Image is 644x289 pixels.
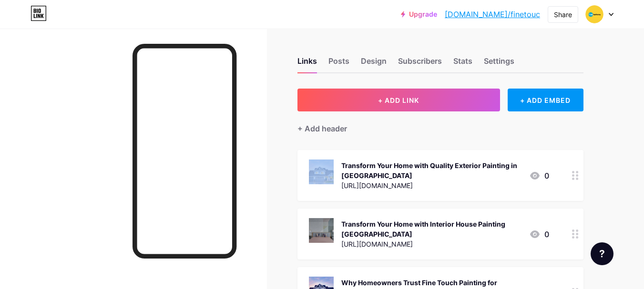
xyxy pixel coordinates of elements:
div: 0 [529,229,549,240]
div: Design [361,55,387,72]
div: Settings [484,55,514,72]
div: Stats [453,55,472,72]
div: 0 [529,170,549,181]
div: Share [554,10,572,20]
img: Transform Your Home with Quality Exterior Painting in Melbourne [309,159,334,184]
a: Upgrade [401,10,437,18]
div: Subscribers [398,55,442,72]
div: Links [297,55,317,72]
div: [URL][DOMAIN_NAME] [341,239,521,249]
span: + ADD LINK [378,96,419,104]
div: Posts [328,55,349,72]
img: Finetouch Painting [585,5,603,23]
div: [URL][DOMAIN_NAME] [341,180,521,190]
div: + Add header [297,123,347,134]
div: Transform Your Home with Interior House Painting [GEOGRAPHIC_DATA] [341,219,521,239]
a: [DOMAIN_NAME]/finetouc [445,9,540,20]
div: + ADD EMBED [508,89,583,111]
img: Transform Your Home with Interior House Painting Melbourne [309,218,334,243]
div: Transform Your Home with Quality Exterior Painting in [GEOGRAPHIC_DATA] [341,160,521,180]
button: + ADD LINK [297,89,500,111]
